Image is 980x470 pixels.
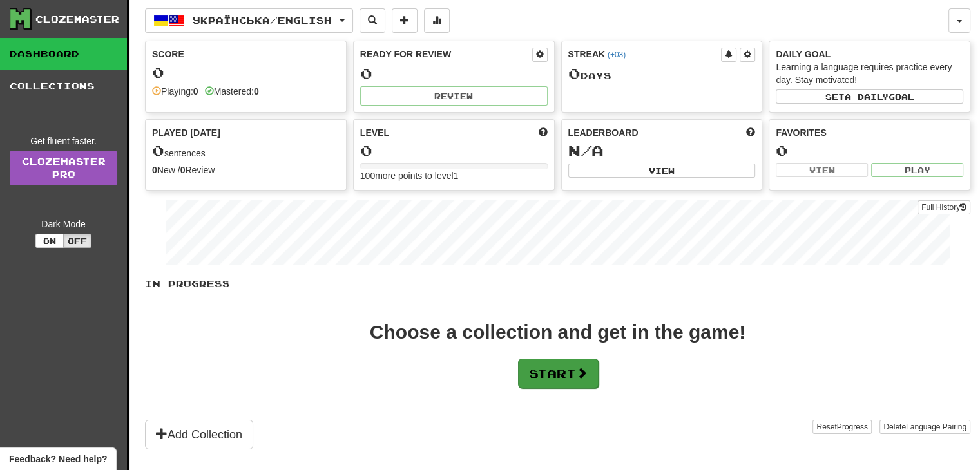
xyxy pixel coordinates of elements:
div: 0 [152,64,340,80]
button: View [776,163,868,177]
div: Favorites [776,126,963,139]
div: Playing: [152,85,198,98]
div: Day s [568,66,756,82]
span: Level [360,126,389,139]
strong: 0 [180,165,186,175]
div: Learning a language requires practice every day. Stay motivated! [776,61,963,86]
button: Review [360,86,548,106]
span: Українська / English [193,15,332,26]
button: Off [63,234,91,248]
div: 0 [360,66,548,82]
button: Українська/English [145,8,353,33]
p: In Progress [145,277,970,290]
div: Ready for Review [360,48,532,61]
a: (+03) [608,50,626,59]
div: Get fluent faster. [10,135,117,147]
strong: 0 [193,86,198,97]
span: Score more points to level up [539,126,548,139]
strong: 0 [254,86,259,97]
div: Choose a collection and get in the game! [370,323,745,342]
span: Played [DATE] [152,126,220,139]
button: On [35,234,64,248]
span: Leaderboard [568,126,639,139]
button: Play [871,163,963,177]
button: More stats [424,8,450,33]
span: a daily [845,92,889,101]
span: Progress [837,422,868,431]
button: ResetProgress [812,420,871,434]
div: sentences [152,143,340,160]
span: Language Pairing [906,422,966,431]
span: 0 [568,64,581,82]
button: View [568,164,756,178]
strong: 0 [152,165,157,175]
div: 100 more points to level 1 [360,169,548,182]
div: Mastered: [205,85,259,98]
button: Start [518,359,599,388]
div: Dark Mode [10,218,117,230]
button: Seta dailygoal [776,89,963,104]
button: Add sentence to collection [392,8,418,33]
a: ClozemasterPro [10,151,117,185]
div: Clozemaster [35,13,119,26]
button: Full History [918,200,970,214]
div: Daily Goal [776,48,963,61]
div: 0 [360,143,548,159]
button: Add Collection [145,420,253,449]
span: N/A [568,142,604,160]
div: 0 [776,143,963,159]
span: This week in points, UTC [746,126,755,139]
div: New / Review [152,164,340,176]
div: Streak [568,48,722,61]
span: 0 [152,142,164,160]
div: Score [152,48,340,61]
span: Open feedback widget [9,453,107,465]
button: DeleteLanguage Pairing [879,420,970,434]
button: Search sentences [360,8,385,33]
